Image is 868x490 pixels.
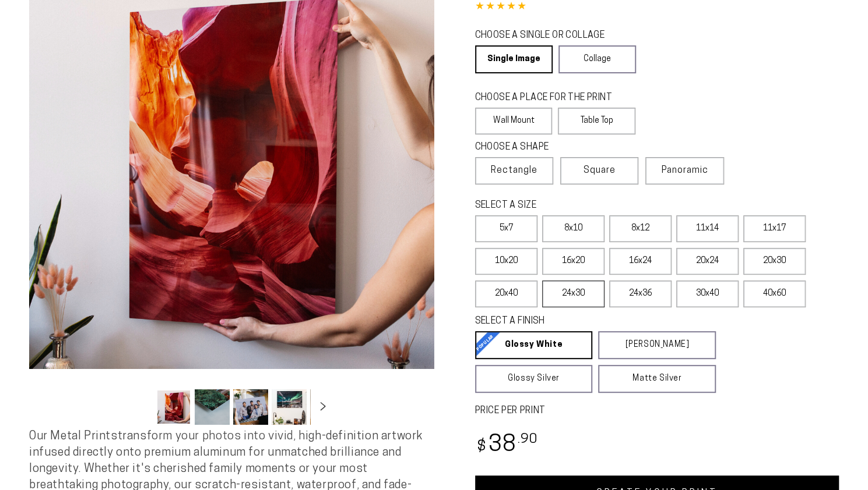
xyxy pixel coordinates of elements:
label: 24x36 [609,280,672,307]
a: Glossy Silver [475,365,593,393]
label: 16x24 [609,248,672,275]
label: 16x20 [542,248,605,275]
label: 30x40 [676,280,739,307]
label: 11x14 [676,215,739,242]
label: 11x17 [743,215,806,242]
legend: CHOOSE A SINGLE OR COLLAGE [475,29,625,42]
label: Wall Mount [475,108,553,134]
a: Matte Silver [598,365,716,393]
button: Load image 3 in gallery view [233,389,268,425]
span: Rectangle [491,164,537,177]
button: Load image 2 in gallery view [195,389,230,425]
label: 5x7 [475,215,537,242]
span: $ [477,439,487,455]
bdi: 38 [475,434,539,457]
a: Single Image [475,45,553,73]
legend: CHOOSE A PLACE FOR THE PRINT [475,91,625,105]
button: Slide right [310,395,336,420]
a: Glossy White [475,331,593,359]
label: 8x12 [609,215,672,242]
label: 40x60 [743,280,806,307]
sup: .90 [517,433,538,446]
legend: SELECT A SIZE [475,199,689,212]
label: 20x30 [743,248,806,275]
label: Table Top [558,108,635,134]
legend: CHOOSE A SHAPE [475,141,627,154]
button: Slide left [127,395,153,420]
button: Load image 1 in gallery view [156,389,191,425]
label: 10x20 [475,248,537,275]
label: 20x24 [676,248,739,275]
span: Square [584,164,616,177]
legend: SELECT A FINISH [475,315,689,328]
button: Load image 4 in gallery view [272,389,307,425]
label: 8x10 [542,215,605,242]
label: 24x30 [542,280,605,307]
a: Collage [558,45,636,73]
label: PRICE PER PRINT [475,404,839,418]
label: 20x40 [475,280,537,307]
span: Panoramic [662,166,708,175]
a: [PERSON_NAME] [598,331,716,359]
